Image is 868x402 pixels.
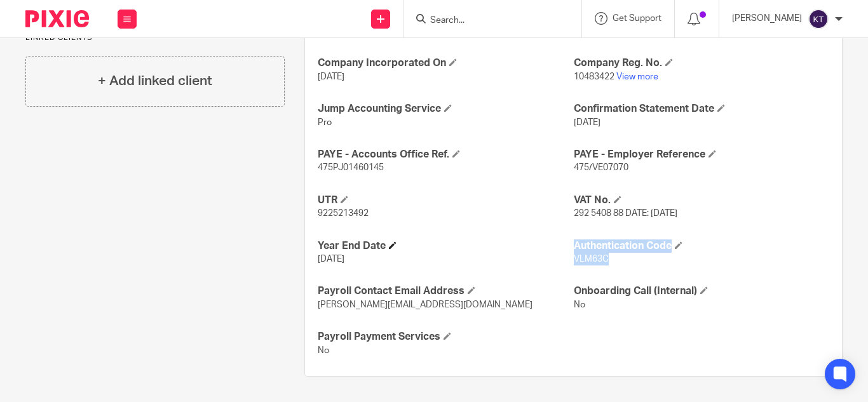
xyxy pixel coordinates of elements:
span: [PERSON_NAME][EMAIL_ADDRESS][DOMAIN_NAME] [318,300,532,309]
span: [DATE] [318,255,344,264]
h4: Jump Accounting Service [318,102,573,116]
h4: VAT No. [574,194,829,207]
h4: Confirmation Statement Date [574,102,829,116]
span: VLM63C [574,255,609,264]
span: 9225213492 [318,209,369,218]
span: [DATE] [318,72,344,81]
h4: UTR [318,194,573,207]
h4: Year End Date [318,239,573,253]
img: Pixie [25,10,89,27]
h4: PAYE - Employer Reference [574,148,829,161]
h4: + Add linked client [98,71,212,91]
h4: Payroll Payment Services [318,330,573,344]
span: Pro [318,118,332,127]
span: 475PJ01460145 [318,163,384,172]
h4: Onboarding Call (Internal) [574,285,829,298]
h4: Authentication Code [574,239,829,253]
h4: Company Reg. No. [574,57,829,70]
h4: PAYE - Accounts Office Ref. [318,148,573,161]
img: svg%3E [808,9,829,29]
input: Search [429,15,543,27]
span: Get Support [613,14,661,23]
span: No [574,300,585,309]
h4: Company Incorporated On [318,57,573,70]
h4: Payroll Contact Email Address [318,285,573,298]
span: No [318,346,329,355]
p: [PERSON_NAME] [732,12,802,25]
span: 475/VE07070 [574,163,628,172]
a: View more [616,72,658,81]
span: 10483422 [574,72,614,81]
span: [DATE] [574,118,600,127]
span: 292 5408 88 DATE: [DATE] [574,209,677,218]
